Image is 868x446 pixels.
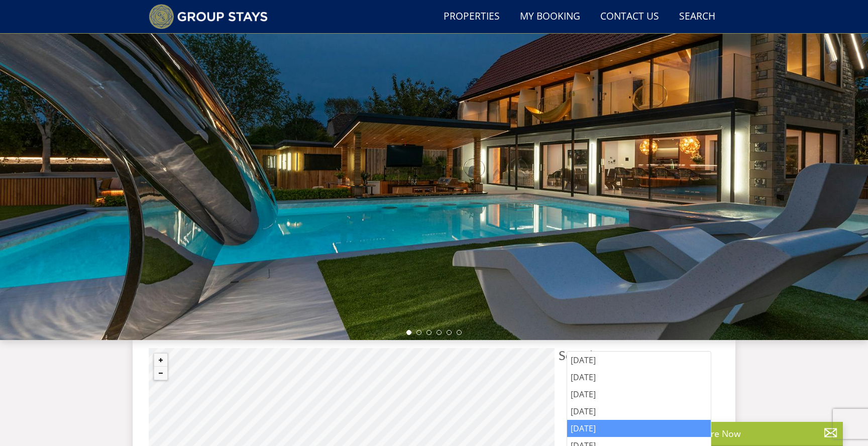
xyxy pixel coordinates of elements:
[567,369,711,386] div: [DATE]
[516,6,584,28] a: My Booking
[687,427,838,440] p: Enquire Now
[567,403,711,420] div: [DATE]
[149,4,268,29] img: Group Stays
[154,367,167,380] button: Zoom out
[567,386,711,403] div: [DATE]
[675,6,719,28] a: Search
[154,354,167,367] button: Zoom in
[559,348,719,362] span: Search
[567,420,711,437] div: [DATE]
[440,6,504,28] a: Properties
[567,352,711,369] div: [DATE]
[596,6,663,28] a: Contact Us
